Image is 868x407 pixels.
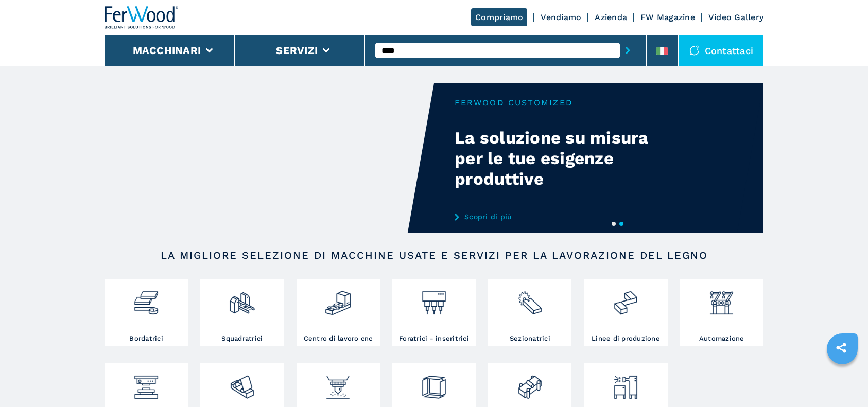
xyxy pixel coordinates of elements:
a: Azienda [595,12,627,22]
button: 2 [619,222,623,226]
h3: Squadratrici [221,334,263,343]
img: sezionatrici_2.png [516,281,544,316]
a: Sezionatrici [488,279,571,346]
img: linee_di_produzione_2.png [612,281,639,316]
video: Your browser does not support the video tag. [105,83,434,233]
h3: Foratrici - inseritrici [399,334,469,343]
img: montaggio_imballaggio_2.png [420,366,447,401]
img: aspirazione_1.png [612,366,639,401]
div: Contattaci [679,35,764,66]
h3: Linee di produzione [592,334,660,343]
h3: Bordatrici [129,334,163,343]
img: bordatrici_1.png [132,281,160,316]
button: Servizi [276,44,318,57]
img: Contattaci [689,45,700,56]
a: sharethis [828,335,854,361]
button: Macchinari [133,44,201,57]
img: centro_di_lavoro_cnc_2.png [324,281,352,316]
a: Compriamo [471,8,527,26]
img: Ferwood [105,6,179,29]
a: Automazione [680,279,763,346]
a: Centro di lavoro cnc [297,279,380,346]
img: levigatrici_2.png [229,366,256,401]
a: Foratrici - inseritrici [392,279,476,346]
img: squadratrici_2.png [229,281,256,316]
img: verniciatura_1.png [324,366,352,401]
button: submit-button [620,39,636,62]
img: foratrici_inseritrici_2.png [420,281,447,316]
iframe: Chat [824,361,860,399]
img: pressa-strettoia.png [132,366,160,401]
a: Linee di produzione [584,279,667,346]
h2: LA MIGLIORE SELEZIONE DI MACCHINE USATE E SERVIZI PER LA LAVORAZIONE DEL LEGNO [137,249,731,261]
a: Vendiamo [541,12,581,22]
h3: Automazione [699,334,744,343]
a: FW Magazine [640,12,695,22]
button: 1 [612,222,616,226]
h3: Sezionatrici [510,334,550,343]
img: automazione.png [708,281,735,316]
a: Video Gallery [708,12,763,22]
a: Scopri di più [455,213,656,221]
img: lavorazione_porte_finestre_2.png [516,366,544,401]
a: Squadratrici [200,279,284,346]
h3: Centro di lavoro cnc [304,334,373,343]
a: Bordatrici [105,279,188,346]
